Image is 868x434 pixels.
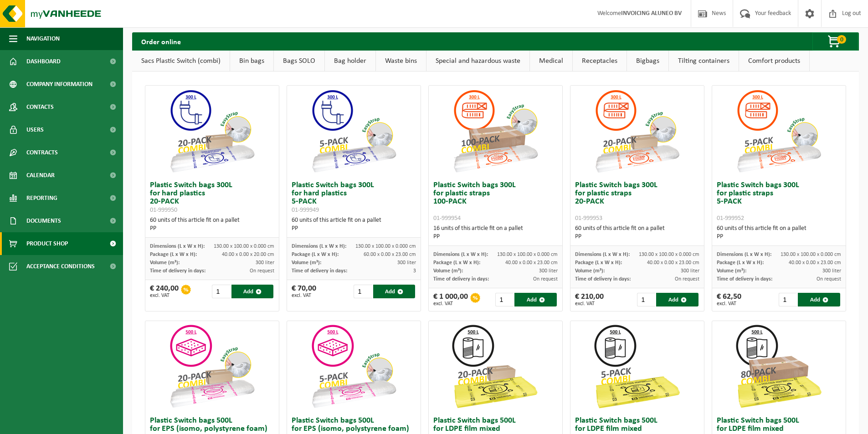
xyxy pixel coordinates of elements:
[433,268,463,274] span: Volume (m³):
[26,255,95,278] span: Acceptance conditions
[292,260,321,266] span: Volume (m³):
[575,276,631,282] span: Time of delivery in days:
[214,244,274,249] span: 130.00 x 100.00 x 0.000 cm
[26,232,68,255] span: Product Shop
[575,293,604,306] div: € 210,00
[150,285,179,298] div: € 240,00
[575,301,604,306] span: excl. VAT
[837,35,846,44] span: 0
[325,51,375,71] a: Bag holder
[647,260,699,266] span: 40.00 x 0.00 x 23.00 cm
[150,216,274,233] div: 60 units of this article fit on a pallet
[575,252,630,257] span: Dimensions (L x W x H):
[433,260,480,266] span: Package (L x W x H):
[433,301,468,306] span: excl. VAT
[621,10,682,17] strong: INVOICING ALUNEO BV
[433,293,468,306] div: € 1 000,00
[575,260,622,266] span: Package (L x W x H):
[591,86,683,177] img: 01-999953
[637,293,655,306] input: 1
[717,293,741,306] div: € 62,50
[514,293,557,306] button: Add
[292,244,346,249] span: Dimensions (L x W x H):
[308,86,399,177] img: 01-999949
[150,207,177,214] span: 01-999950
[292,252,339,257] span: Package (L x W x H):
[717,301,741,306] span: excl. VAT
[530,51,572,71] a: Medical
[433,276,489,282] span: Time of delivery in days:
[812,32,858,51] button: 0
[733,86,824,177] img: 01-999952
[739,51,809,71] a: Comfort products
[26,50,61,73] span: Dashboard
[150,268,205,274] span: Time of delivery in days:
[733,321,824,412] img: 01-999968
[292,285,316,298] div: € 70,00
[575,225,699,241] div: 60 units of this article fit on a pallet
[166,321,257,412] img: 01-999956
[231,285,274,298] button: Add
[591,321,683,412] img: 01-999963
[132,32,190,50] h2: Order online
[497,252,558,257] span: 130.00 x 100.00 x 0.000 cm
[627,51,668,71] a: Bigbags
[222,252,274,257] span: 40.00 x 0.00 x 20.00 cm
[373,285,416,298] button: Add
[789,260,841,266] span: 40.00 x 0.00 x 23.00 cm
[717,215,744,222] span: 01-999952
[292,293,316,298] span: excl. VAT
[397,260,416,266] span: 300 liter
[292,268,347,274] span: Time of delivery in days:
[717,252,771,257] span: Dimensions (L x W x H):
[433,181,558,222] h3: Plastic Switch bags 300L for plastic straps 100-PACK
[355,244,416,249] span: 130.00 x 100.00 x 0.000 cm
[781,252,841,257] span: 130.00 x 100.00 x 0.000 cm
[575,233,699,241] div: PP
[150,260,180,266] span: Volume (m³):
[817,276,841,282] span: On request
[292,207,319,214] span: 01-999949
[717,233,841,241] div: PP
[450,321,541,412] img: 01-999964
[669,51,739,71] a: Tilting containers
[433,215,461,222] span: 01-999954
[717,225,841,241] div: 60 units of this article fit on a pallet
[505,260,558,266] span: 40.00 x 0.00 x 23.00 cm
[717,260,764,266] span: Package (L x W x H):
[433,233,558,241] div: PP
[150,225,274,233] div: PP
[26,27,60,50] span: Navigation
[166,86,257,177] img: 01-999950
[681,268,699,274] span: 300 liter
[256,260,274,266] span: 300 liter
[354,285,372,298] input: 1
[717,276,772,282] span: Time of delivery in days:
[575,215,602,222] span: 01-999953
[495,293,514,306] input: 1
[433,252,488,257] span: Dimensions (L x W x H):
[575,268,605,274] span: Volume (m³):
[26,141,58,164] span: Contracts
[26,187,57,209] span: Reporting
[212,285,230,298] input: 1
[533,276,558,282] span: On request
[426,51,529,71] a: Special and hazardous waste
[150,252,197,257] span: Package (L x W x H):
[413,268,416,274] span: 3
[717,268,746,274] span: Volume (m³):
[150,293,179,298] span: excl. VAT
[450,86,541,177] img: 01-999954
[150,244,205,249] span: Dimensions (L x W x H):
[779,293,797,306] input: 1
[26,96,54,118] span: Contacts
[26,164,55,187] span: Calendar
[150,181,274,214] h3: Plastic Switch bags 300L for hard plastics 20-PACK
[656,293,699,306] button: Add
[26,73,92,96] span: Company information
[364,252,416,257] span: 60.00 x 0.00 x 23.00 cm
[639,252,699,257] span: 130.00 x 100.00 x 0.000 cm
[798,293,840,306] button: Add
[575,181,699,222] h3: Plastic Switch bags 300L for plastic straps 20-PACK
[433,225,558,241] div: 16 units of this article fit on a pallet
